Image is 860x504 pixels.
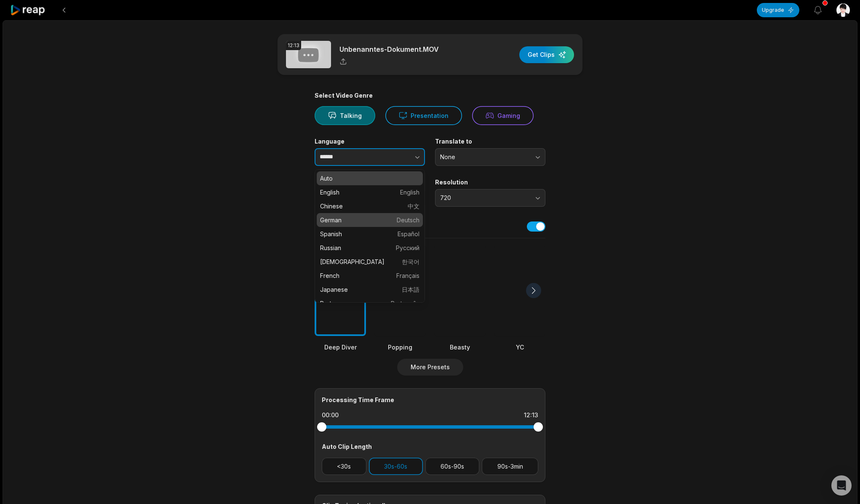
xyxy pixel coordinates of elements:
[402,285,419,294] span: 日本語
[286,41,301,50] div: 12:13
[435,179,545,186] label: Resolution
[425,458,480,475] button: 60s-90s
[320,229,419,238] p: Spanish
[315,343,366,352] div: Deep Diver
[320,243,419,252] p: Russian
[402,257,419,266] span: 한국어
[320,174,419,183] p: Auto
[320,188,419,197] p: English
[440,153,529,161] span: None
[524,411,538,419] div: 12:13
[482,458,538,475] button: 90s-3min
[315,92,545,99] div: Select Video Genre
[374,343,426,352] div: Popping
[322,395,538,404] div: Processing Time Frame
[757,3,799,17] button: Upgrade
[322,458,366,475] button: <30s
[320,285,419,294] p: Japanese
[435,138,545,145] label: Translate to
[494,343,545,352] div: YC
[472,106,534,125] button: Gaming
[519,46,574,63] button: Get Clips
[322,442,538,451] div: Auto Clip Length
[397,216,419,224] span: Deutsch
[320,299,419,308] p: Portuguese
[315,106,375,125] button: Talking
[831,475,852,496] div: Open Intercom Messenger
[435,148,545,166] button: None
[320,216,419,224] p: German
[339,44,439,54] p: Unbenanntes-Dokument.MOV
[397,359,463,376] button: More Presets
[320,257,419,266] p: [DEMOGRAPHIC_DATA]
[391,299,419,308] span: Português
[396,271,419,280] span: Français
[408,202,419,211] span: 中文
[320,271,419,280] p: French
[435,189,545,207] button: 720
[385,106,462,125] button: Presentation
[440,194,529,202] span: 720
[315,138,425,145] label: Language
[398,229,419,238] span: Español
[322,411,339,419] div: 00:00
[369,458,423,475] button: 30s-60s
[434,343,486,352] div: Beasty
[400,188,419,197] span: English
[320,202,419,211] p: Chinese
[396,243,419,252] span: Русский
